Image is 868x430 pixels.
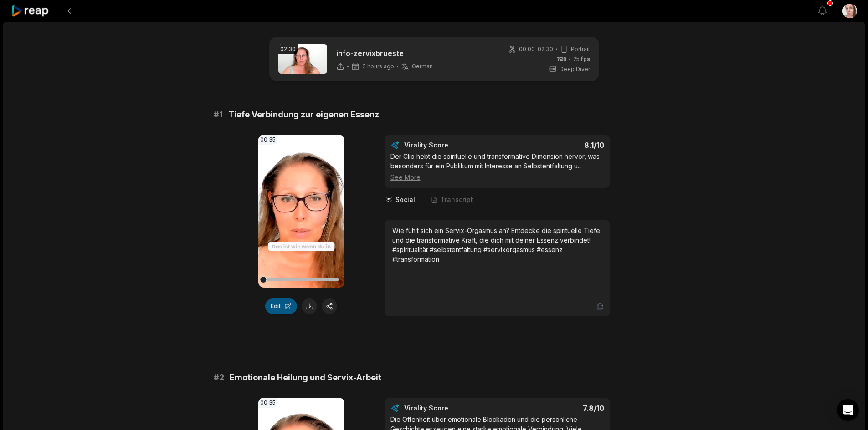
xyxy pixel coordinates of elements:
[519,45,553,53] span: 00:00 - 02:30
[837,399,859,421] div: Open Intercom Messenger
[395,195,415,204] span: Social
[573,55,590,63] span: 25
[392,226,602,264] div: Wie fühlt sich ein Servix-Orgasmus an? Entdecke die spirituelle Tiefe und die transformative Kraf...
[214,371,224,384] span: # 2
[571,45,590,53] span: Portrait
[390,172,604,182] div: See More
[506,404,604,413] div: 7.8 /10
[214,108,223,121] span: # 1
[404,404,502,413] div: Virality Score
[228,108,379,121] span: Tiefe Verbindung zur eigenen Essenz
[390,152,604,182] div: Der Clip hebt die spirituelle und transformative Dimension hervor, was besonders für ein Publikum...
[230,371,381,384] span: Emotionale Heilung und Servix-Arbeit
[385,188,610,212] nav: Tabs
[336,48,433,59] p: info-zervixbrueste
[560,65,590,73] span: Deep Diver
[404,141,502,150] div: Virality Score
[441,195,473,204] span: Transcript
[506,141,604,150] div: 8.1 /10
[412,63,433,70] span: German
[278,44,298,54] div: 02:30
[265,298,297,314] button: Edit
[581,56,590,62] span: fps
[258,135,344,288] video: Your browser does not support mp4 format.
[362,63,394,70] span: 3 hours ago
